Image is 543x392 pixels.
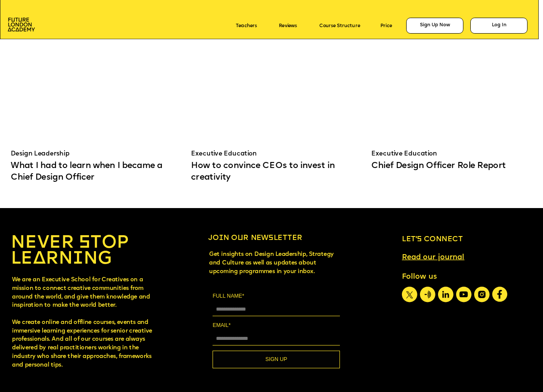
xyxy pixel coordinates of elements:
[213,292,340,301] label: FULL NAME*
[402,236,463,243] span: Let’s connect
[12,277,154,368] a: We are an Executive School for Creatives on a mission to connect creative communities from around...
[11,235,134,269] a: NEVER STOP LEARNING
[371,162,506,171] a: Chief Design Officer Role Report
[380,23,392,28] a: Price
[191,151,257,157] span: Executive Education
[371,151,437,158] a: Executive Education
[319,23,360,28] a: Course Structure
[236,23,257,28] a: Teachers
[208,234,302,241] span: Join our newsletter
[279,23,297,28] a: Reviews
[191,162,337,182] a: How to convince CEOs to invest in creativity
[402,254,464,261] a: Read our journal
[11,151,70,157] span: Design Leadership
[213,321,340,330] label: EMAIL*
[402,274,437,280] span: Follow us
[209,252,335,275] span: Get insights on Design Leadership, Strategy and Culture as well as updates about upcoming program...
[8,18,35,31] img: image-aac980e9-41de-4c2d-a048-f29dd30a0068.png
[11,162,164,182] a: What I had to learn when I became a Chief Design Officer
[213,351,340,368] button: SIGN UP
